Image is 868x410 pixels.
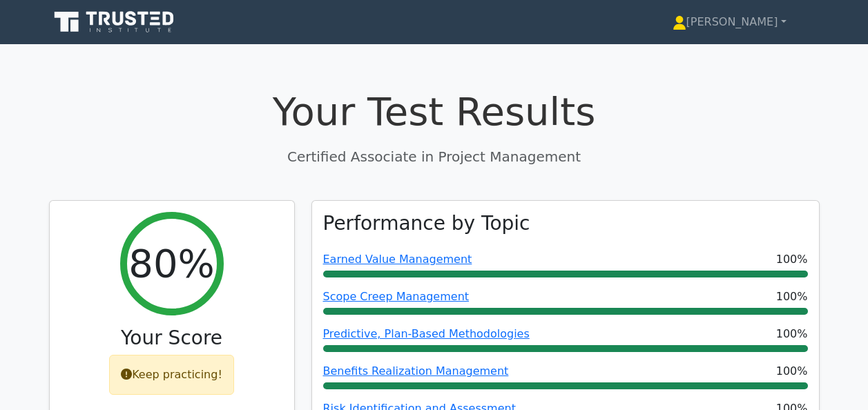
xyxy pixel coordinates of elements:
span: 100% [776,326,808,342]
h3: Performance by Topic [323,212,530,235]
p: Certified Associate in Project Management [49,146,820,167]
span: 100% [776,289,808,305]
a: [PERSON_NAME] [639,8,820,36]
span: 100% [776,363,808,380]
h2: 80% [128,240,214,286]
div: Keep practicing! [109,355,234,395]
a: Scope Creep Management [323,290,470,303]
h3: Your Score [61,326,283,350]
a: Benefits Realization Management [323,364,509,378]
span: 100% [776,251,808,268]
a: Predictive, Plan-Based Methodologies [323,327,530,340]
a: Earned Value Management [323,253,472,266]
h1: Your Test Results [49,88,820,135]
